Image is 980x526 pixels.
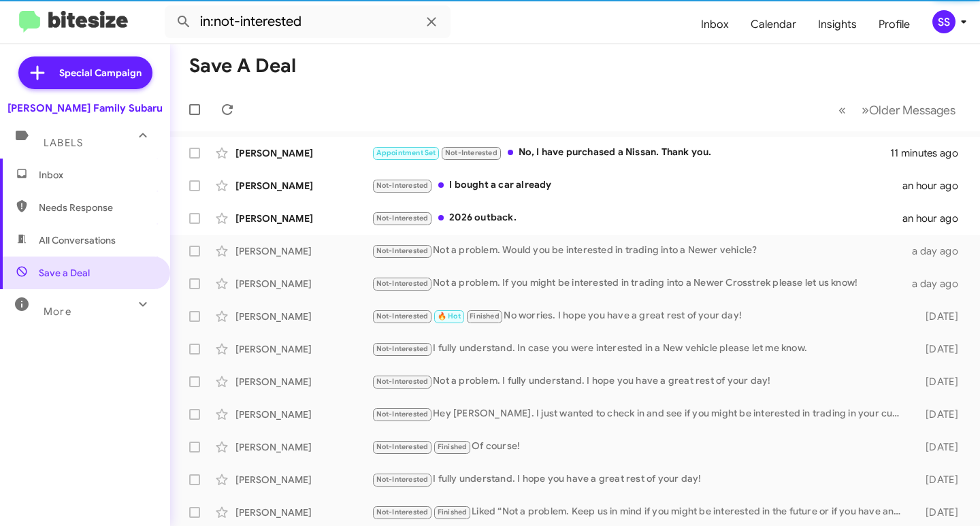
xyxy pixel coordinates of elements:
[235,375,372,389] div: [PERSON_NAME]
[902,179,969,193] div: an hour ago
[59,66,142,80] span: Special Campaign
[376,344,429,353] span: Not-Interested
[890,146,969,160] div: 11 minutes ago
[372,210,902,226] div: 2026 outback.
[372,178,902,193] div: I bought a car already
[372,243,910,259] div: Not a problem. Would you be interested in trading into a Newer vehicle?
[376,214,429,223] span: Not-Interested
[18,56,152,89] a: Special Campaign
[235,277,372,291] div: [PERSON_NAME]
[376,442,429,451] span: Not-Interested
[165,5,451,38] input: Search
[372,276,910,291] div: Not a problem. If you might be interested in trading into a Newer Crosstrek please let us know!
[189,55,296,77] h1: Save a Deal
[376,246,429,255] span: Not-Interested
[445,148,497,157] span: Not-Interested
[39,201,154,214] span: Needs Response
[376,475,429,484] span: Not-Interested
[868,5,921,44] a: Profile
[910,342,969,356] div: [DATE]
[910,277,969,291] div: a day ago
[910,408,969,421] div: [DATE]
[372,374,910,389] div: Not a problem. I fully understand. I hope you have a great rest of your day!
[7,101,163,115] div: [PERSON_NAME] Family Subaru
[862,101,869,118] span: »
[372,439,910,455] div: Of course!
[921,10,965,33] button: SS
[235,179,372,193] div: [PERSON_NAME]
[44,137,83,149] span: Labels
[910,440,969,454] div: [DATE]
[372,341,910,357] div: I fully understand. In case you were interested in a New vehicle please let me know.
[39,266,90,280] span: Save a Deal
[910,310,969,323] div: [DATE]
[807,5,868,44] a: Insights
[39,233,116,247] span: All Conversations
[910,244,969,258] div: a day ago
[438,442,468,451] span: Finished
[831,96,964,124] nav: Page navigation example
[740,5,807,44] a: Calendar
[39,168,154,182] span: Inbox
[830,96,854,124] button: Previous
[470,312,500,320] span: Finished
[853,96,964,124] button: Next
[932,10,955,33] div: SS
[235,506,372,519] div: [PERSON_NAME]
[372,472,910,487] div: I fully understand. I hope you have a great rest of your day!
[376,181,429,190] span: Not-Interested
[376,279,429,288] span: Not-Interested
[235,473,372,487] div: [PERSON_NAME]
[910,473,969,487] div: [DATE]
[838,101,846,118] span: «
[376,410,429,418] span: Not-Interested
[235,310,372,323] div: [PERSON_NAME]
[235,408,372,421] div: [PERSON_NAME]
[376,377,429,386] span: Not-Interested
[372,504,910,520] div: Liked “Not a problem. Keep us in mind if you might be interested in the future or if you have any...
[372,145,890,161] div: No, I have purchased a Nissan. Thank you.
[372,308,910,324] div: No worries. I hope you have a great rest of your day!
[235,440,372,454] div: [PERSON_NAME]
[235,342,372,356] div: [PERSON_NAME]
[235,146,372,160] div: [PERSON_NAME]
[869,103,955,118] span: Older Messages
[438,508,468,516] span: Finished
[235,212,372,225] div: [PERSON_NAME]
[376,148,436,157] span: Appointment Set
[910,506,969,519] div: [DATE]
[902,212,969,225] div: an hour ago
[235,244,372,258] div: [PERSON_NAME]
[376,508,429,516] span: Not-Interested
[690,5,740,44] a: Inbox
[372,406,910,422] div: Hey [PERSON_NAME]. I just wanted to check in and see if you might be interested in trading in you...
[910,375,969,389] div: [DATE]
[438,312,461,320] span: 🔥 Hot
[44,306,71,318] span: More
[376,312,429,320] span: Not-Interested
